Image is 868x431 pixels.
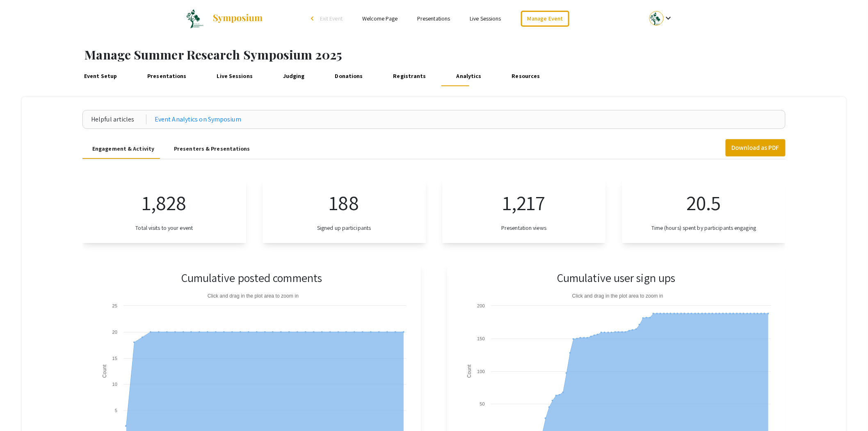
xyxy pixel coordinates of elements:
text: 25 [112,303,117,308]
a: Donations [333,66,365,86]
app-numeric-analytics: Total visits to your event [82,179,246,243]
mat-icon: Expand account dropdown [664,13,674,23]
text: 15 [112,356,117,361]
text: 200 [477,303,485,308]
div: Helpful articles [91,115,146,124]
a: Welcome Page [362,15,397,22]
app-numeric-analytics: Time (hours) spent by participants engaging [622,179,786,243]
img: Summer Research Symposium 2025 [186,8,204,29]
img: Symposium by ForagerOne [212,14,263,23]
h3: Signed up participants [317,225,371,232]
h1: Manage Summer Research Symposium 2025 [85,47,868,62]
app-numeric-analytics: Signed up participants [263,179,426,243]
p: 1,828 [142,187,187,218]
h3: Total visits to your event [135,225,193,232]
h3: Cumulative posted comments [181,271,322,285]
p: 1,217 [503,187,546,218]
text: 20 [112,330,117,335]
text: 5 [115,408,117,413]
text: Click and drag in the plot area to zoom in [572,293,663,299]
div: arrow_back_ios [311,16,316,21]
text: 50 [480,401,485,406]
a: Live Sessions [215,66,255,86]
h3: Presentation views [501,225,546,232]
span: Exit Event [320,15,343,22]
text: 150 [477,336,485,341]
a: Resources [509,66,542,86]
a: Judging [281,66,307,86]
div: Engagement & Activity [92,144,154,153]
a: Registrants [391,66,428,86]
a: Manage Event [521,11,569,27]
a: Presentations [145,66,189,86]
text: 10 [112,382,117,387]
a: Live Sessions [470,15,501,22]
text: 100 [477,369,485,374]
p: 20.5 [687,187,721,218]
p: 188 [329,187,359,218]
button: Download as PDF [726,139,786,156]
div: Presenters & Presentations [174,144,250,153]
a: Event Analytics on Symposium [155,115,241,124]
h3: Time (hours) spent by participants engaging [651,225,756,232]
button: Expand account dropdown [641,9,682,28]
text: Click and drag in the plot area to zoom in [208,293,299,299]
a: Summer Research Symposium 2025 [186,8,263,29]
iframe: Chat [6,394,35,425]
app-numeric-analytics: Presentation views [442,179,605,243]
a: Event Setup [82,66,119,86]
a: Presentations [417,15,450,22]
h3: Cumulative user sign ups [557,271,675,285]
text: Count [102,365,107,378]
a: Analytics [454,66,483,86]
text: Count [466,365,472,378]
